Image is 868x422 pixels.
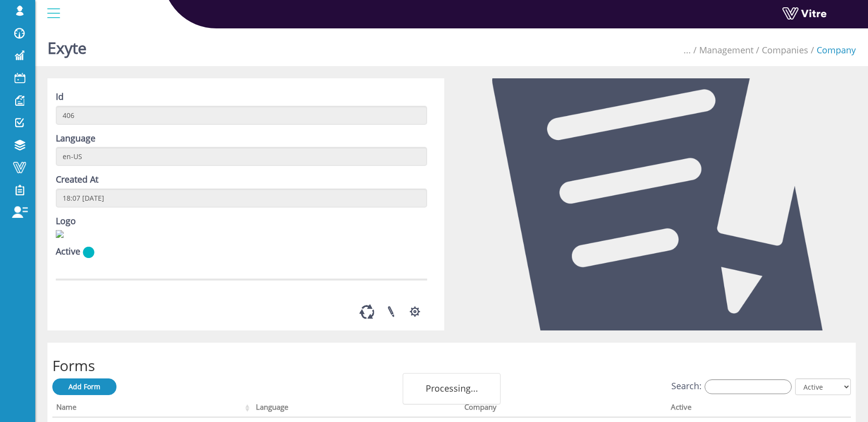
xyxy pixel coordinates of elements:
[47,24,87,66] h1: Exyte
[56,230,168,238] img: 0e541da2-4db4-4234-aa97-40b6c30eeed2.png
[762,44,808,56] a: Companies
[671,379,792,394] label: Search:
[667,399,811,418] th: Active
[403,373,501,404] div: Processing...
[56,132,95,145] label: Language
[56,91,64,103] label: Id
[705,379,792,394] input: Search:
[252,399,461,418] th: Language
[691,44,754,57] li: Management
[56,215,76,228] label: Logo
[69,382,100,391] span: Add Form
[83,246,94,258] img: yes
[684,44,691,56] span: ...
[808,44,856,57] li: Company
[52,399,252,418] th: Name
[56,173,98,186] label: Created At
[52,378,116,395] a: Add Form
[460,399,667,418] th: Company
[52,357,851,374] h2: Forms
[56,245,80,258] label: Active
